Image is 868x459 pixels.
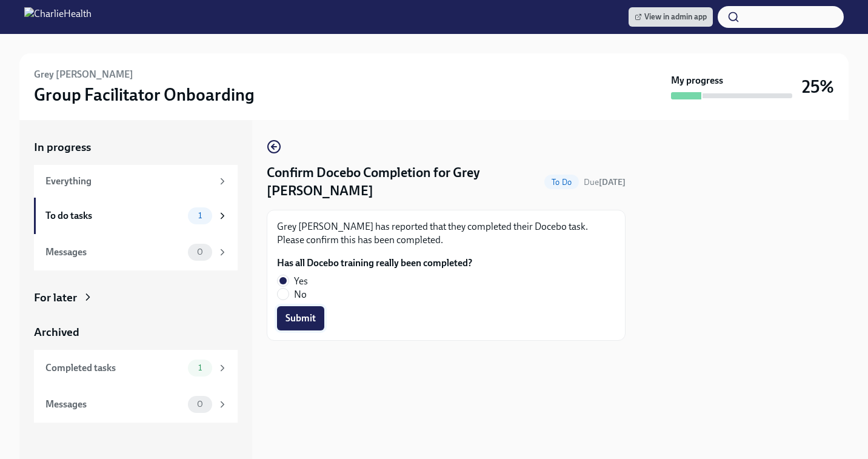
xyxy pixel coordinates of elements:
a: Completed tasks1 [34,350,238,386]
img: CharlieHealth [24,7,92,27]
a: In progress [34,139,238,155]
span: Yes [294,275,308,288]
strong: [DATE] [599,177,626,187]
span: 0 [190,247,210,256]
button: Submit [277,306,324,330]
span: August 28th, 2025 10:00 [584,176,626,188]
a: Archived [34,324,238,340]
div: Completed tasks [45,361,183,375]
a: Messages0 [34,234,238,270]
a: For later [34,290,238,306]
a: View in admin app [629,7,713,27]
p: Grey [PERSON_NAME] has reported that they completed their Docebo task. Please confirm this has be... [277,220,615,247]
span: 1 [191,363,209,372]
div: To do tasks [45,209,183,223]
span: View in admin app [635,11,707,23]
a: Everything [34,165,238,198]
span: No [294,288,307,301]
span: Submit [285,312,316,324]
span: To Do [544,178,579,187]
div: Messages [45,246,183,259]
div: For later [34,290,77,306]
h3: Group Facilitator Onboarding [34,84,255,106]
span: 0 [190,400,210,409]
span: Due [584,177,626,187]
h4: Confirm Docebo Completion for Grey [PERSON_NAME] [267,164,539,200]
a: Messages0 [34,386,238,423]
a: To do tasks1 [34,198,238,234]
h6: Grey [PERSON_NAME] [34,68,133,81]
span: 1 [191,211,209,220]
label: Has all Docebo training really been completed? [277,256,472,270]
div: Messages [45,398,183,411]
strong: My progress [671,74,723,87]
h3: 25% [802,76,834,98]
div: Everything [45,175,212,188]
